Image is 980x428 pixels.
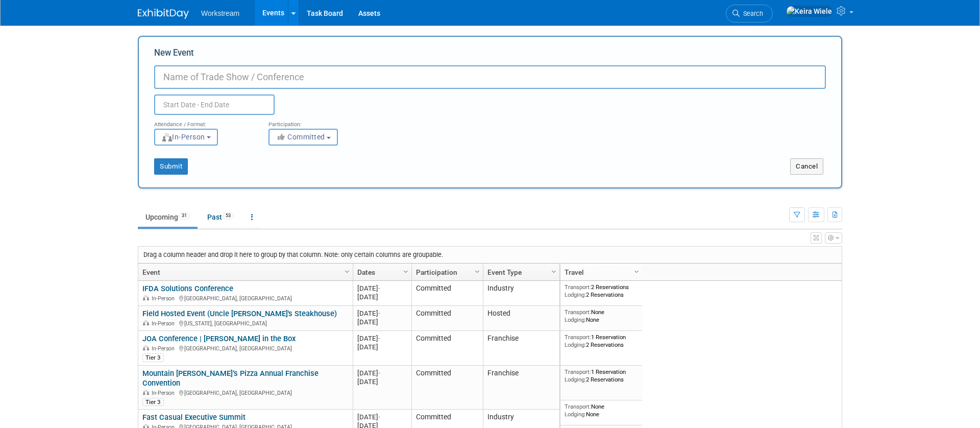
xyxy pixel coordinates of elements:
[402,268,410,276] span: Column Settings
[726,5,773,22] a: Search
[154,115,253,128] div: Attendance / Format:
[357,264,405,281] a: Dates
[357,284,407,293] div: [DATE]
[152,390,178,396] span: In-Person
[378,369,380,377] span: -
[378,284,380,292] span: -
[483,366,559,410] td: Franchise
[378,413,380,421] span: -
[357,413,407,421] div: [DATE]
[142,284,233,293] a: IFDA Solutions Conference
[565,283,639,298] div: 2 Reservations 2 Reservations
[343,268,351,276] span: Column Settings
[154,65,826,89] input: Name of Trade Show / Conference
[200,207,241,227] a: Past53
[154,129,218,146] button: In-Person
[740,10,763,17] span: Search
[487,264,553,281] a: Event Type
[357,343,407,351] div: [DATE]
[152,345,178,352] span: In-Person
[632,268,641,276] span: Column Settings
[142,309,337,318] a: Field Hosted Event (Uncle [PERSON_NAME]'s Steakhouse)
[142,294,348,302] div: [GEOGRAPHIC_DATA], [GEOGRAPHIC_DATA]
[411,331,483,366] td: Committed
[378,310,380,317] span: -
[152,295,178,302] span: In-Person
[549,264,560,279] a: Column Settings
[142,398,164,406] div: Tier 3
[483,331,559,366] td: Franchise
[631,264,643,279] a: Column Settings
[565,283,591,291] span: Transport:
[138,207,198,227] a: Upcoming31
[142,353,164,362] div: Tier 3
[550,268,558,276] span: Column Settings
[565,403,591,410] span: Transport:
[565,368,639,383] div: 1 Reservation 2 Reservations
[223,212,234,220] span: 53
[565,403,639,418] div: None None
[790,158,823,175] button: Cancel
[416,264,476,281] a: Participation
[565,264,635,281] a: Travel
[565,376,586,383] span: Lodging:
[142,344,348,352] div: [GEOGRAPHIC_DATA], [GEOGRAPHIC_DATA]
[268,129,338,146] button: Committed
[142,369,318,388] a: Mountain [PERSON_NAME]’s Pizza Annual Franchise Convention
[401,264,412,279] a: Column Settings
[411,366,483,410] td: Committed
[565,334,639,348] div: 1 Reservation 2 Reservations
[565,308,639,323] div: None None
[565,334,591,341] span: Transport:
[565,341,586,348] span: Lodging:
[142,334,296,343] a: JOA Conference | [PERSON_NAME] in the Box
[357,377,407,386] div: [DATE]
[378,335,380,342] span: -
[342,264,353,279] a: Column Settings
[143,390,149,395] img: In-Person Event
[143,345,149,350] img: In-Person Event
[142,319,348,327] div: [US_STATE], [GEOGRAPHIC_DATA]
[143,320,149,325] img: In-Person Event
[161,133,205,141] span: In-Person
[357,369,407,377] div: [DATE]
[142,264,346,281] a: Event
[143,295,149,300] img: In-Person Event
[138,9,189,19] img: ExhibitDay
[138,247,842,263] div: Drag a column header and drop it here to group by that column. Note: only certain columns are gro...
[179,212,190,220] span: 31
[473,268,481,276] span: Column Settings
[565,411,586,418] span: Lodging:
[565,368,591,375] span: Transport:
[154,47,194,63] label: New Event
[565,291,586,298] span: Lodging:
[411,281,483,306] td: Committed
[357,293,407,301] div: [DATE]
[786,6,832,17] img: Keira Wiele
[201,9,239,17] span: Workstream
[565,316,586,323] span: Lodging:
[565,308,591,316] span: Transport:
[276,133,325,141] span: Committed
[152,320,178,327] span: In-Person
[483,306,559,331] td: Hosted
[357,334,407,343] div: [DATE]
[154,158,188,175] button: Submit
[268,115,367,128] div: Participation:
[142,413,246,422] a: Fast Casual Executive Summit
[142,388,348,397] div: [GEOGRAPHIC_DATA], [GEOGRAPHIC_DATA]
[411,306,483,331] td: Committed
[483,281,559,306] td: Industry
[472,264,483,279] a: Column Settings
[357,318,407,326] div: [DATE]
[154,94,275,115] input: Start Date - End Date
[357,309,407,318] div: [DATE]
